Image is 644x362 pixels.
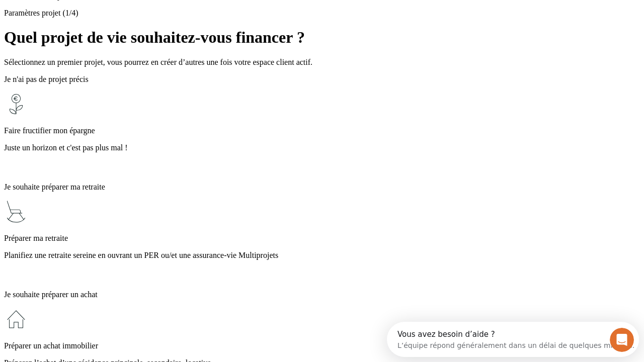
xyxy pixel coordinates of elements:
[4,341,640,350] p: Préparer un achat immobilier
[4,9,640,18] p: Paramètres projet (1/4)
[387,322,639,357] iframe: Intercom live chat discovery launcher
[4,290,640,299] p: Je souhaite préparer un achat
[4,251,640,260] p: Planifiez une retraite sereine en ouvrant un PER ou/et une assurance-vie Multiprojets
[4,143,640,152] p: Juste un horizon et c'est pas plus mal !
[4,28,640,47] h1: Quel projet de vie souhaitez-vous financer ?
[11,9,248,17] div: Vous avez besoin d’aide ?
[11,17,248,27] div: L’équipe répond généralement dans un délai de quelques minutes.
[4,234,640,243] p: Préparer ma retraite
[4,75,640,84] p: Je n'ai pas de projet précis
[610,328,634,352] iframe: Intercom live chat
[4,183,640,192] p: Je souhaite préparer ma retraite
[4,4,277,32] div: Ouvrir le Messenger Intercom
[4,126,640,135] p: Faire fructifier mon épargne
[4,58,312,66] span: Sélectionnez un premier projet, vous pourrez en créer d’autres une fois votre espace client actif.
